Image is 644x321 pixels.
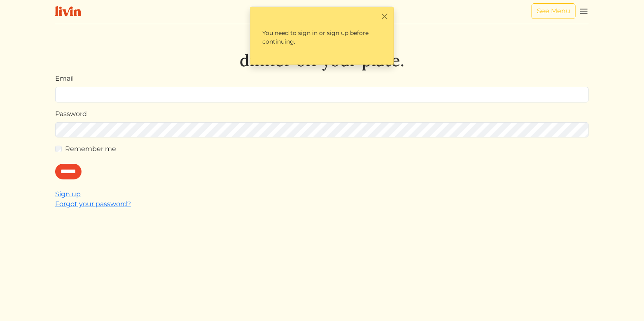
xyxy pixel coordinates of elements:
[55,190,81,198] a: Sign up
[55,6,81,16] img: livin-logo-a0d97d1a881af30f6274990eb6222085a2533c92bbd1e4f22c21b4f0d0e3210c.svg
[65,144,116,154] label: Remember me
[55,200,131,208] a: Forgot your password?
[380,12,389,21] button: Close
[55,109,87,119] label: Password
[255,22,389,53] p: You need to sign in or sign up before continuing.
[579,6,589,16] img: menu_hamburger-cb6d353cf0ecd9f46ceae1c99ecbeb4a00e71ca567a856bd81f57e9d8c17bb26.svg
[532,3,576,19] a: See Menu
[55,31,589,70] h1: Let's take dinner off your plate.
[55,74,74,84] label: Email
